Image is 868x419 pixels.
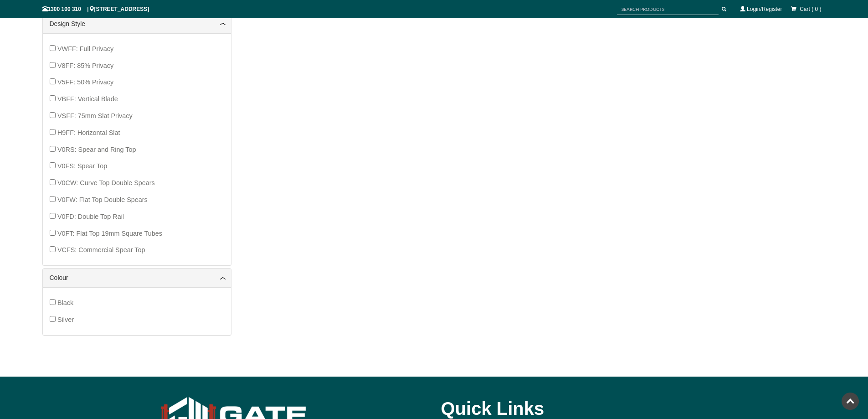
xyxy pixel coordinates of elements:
span: V0CW: Curve Top Double Spears [57,179,155,186]
span: V8FF: 85% Privacy [57,62,113,69]
span: H9FF: Horizontal Slat [57,129,120,136]
span: V0FS: Spear Top [57,162,107,170]
span: Silver [57,316,74,323]
span: Cart ( 0 ) [800,6,821,12]
span: VBFF: Vertical Blade [57,95,118,103]
span: V0FD: Double Top Rail [57,213,124,220]
span: VSFF: 75mm Slat Privacy [57,112,133,119]
span: VWFF: Full Privacy [57,45,113,52]
a: Colour [50,273,224,283]
a: Login/Register [747,6,782,12]
span: V0FT: Flat Top 19mm Square Tubes [57,230,162,237]
iframe: LiveChat chat widget [686,175,868,387]
input: SEARCH PRODUCTS [617,4,719,15]
span: V0FW: Flat Top Double Spears [57,196,148,203]
span: V0RS: Spear and Ring Top [57,146,136,153]
a: Design Style [50,19,224,29]
span: V5FF: 50% Privacy [57,78,113,86]
span: Black [57,299,73,306]
span: VCFS: Commercial Spear Top [57,246,145,253]
span: 1300 100 310 | [STREET_ADDRESS] [42,6,149,12]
